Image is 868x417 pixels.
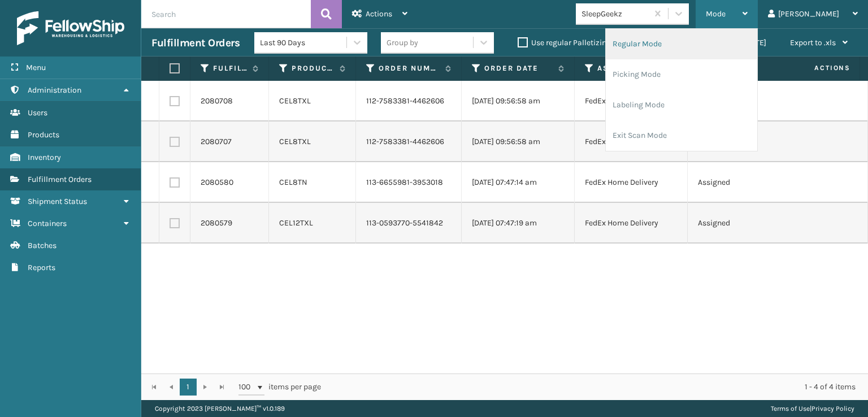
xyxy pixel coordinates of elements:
[201,218,232,229] a: 2080579
[155,400,285,417] p: Copyright 2023 [PERSON_NAME]™ v 1.0.189
[462,203,575,244] td: [DATE] 07:47:19 am
[356,121,462,162] td: 112-7583381-4462606
[462,121,575,162] td: [DATE] 09:56:58 am
[356,162,462,203] td: 113-6655981-3953018
[17,11,124,45] img: logo
[180,379,197,396] a: 1
[581,8,649,20] div: SleepGeekz
[279,218,313,228] a: CEL12TXL
[706,9,726,19] span: Mode
[366,9,392,19] span: Actions
[28,153,61,162] span: Inventory
[387,37,418,49] div: Group by
[518,38,633,47] label: Use regular Palletizing mode
[606,90,757,120] li: Labeling Mode
[292,63,334,73] label: Product SKU
[28,175,92,184] span: Fulfillment Orders
[337,381,856,393] div: 1 - 4 of 4 items
[28,108,47,118] span: Users
[575,162,688,203] td: FedEx Home Delivery
[606,29,757,59] li: Regular Mode
[260,37,348,49] div: Last 90 Days
[213,63,247,73] label: Fulfillment Order Id
[279,177,307,187] a: CEL8TN
[26,63,46,72] span: Menu
[688,203,801,244] td: Assigned
[279,96,311,106] a: CEL8TXL
[201,177,233,188] a: 2080580
[771,405,810,412] a: Terms of Use
[606,59,757,90] li: Picking Mode
[606,120,757,151] li: Exit Scan Mode
[28,219,67,228] span: Containers
[462,81,575,121] td: [DATE] 09:56:58 am
[779,59,857,77] span: Actions
[379,63,440,73] label: Order Number
[771,400,854,417] div: |
[279,137,311,146] a: CEL8TXL
[790,38,836,47] span: Export to .xls
[484,63,553,73] label: Order Date
[151,36,240,50] h3: Fulfillment Orders
[575,203,688,244] td: FedEx Home Delivery
[356,81,462,121] td: 112-7583381-4462606
[201,136,232,147] a: 2080707
[238,379,321,396] span: items per page
[688,162,801,203] td: Assigned
[28,130,59,140] span: Products
[201,95,233,107] a: 2080708
[28,263,55,272] span: Reports
[238,381,255,393] span: 100
[28,85,81,95] span: Administration
[356,203,462,244] td: 113-0593770-5541842
[575,81,688,121] td: FedEx Ground
[28,241,57,250] span: Batches
[811,405,854,412] a: Privacy Policy
[575,121,688,162] td: FedEx Ground
[597,63,666,73] label: Assigned Carrier Service
[462,162,575,203] td: [DATE] 07:47:14 am
[28,197,87,206] span: Shipment Status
